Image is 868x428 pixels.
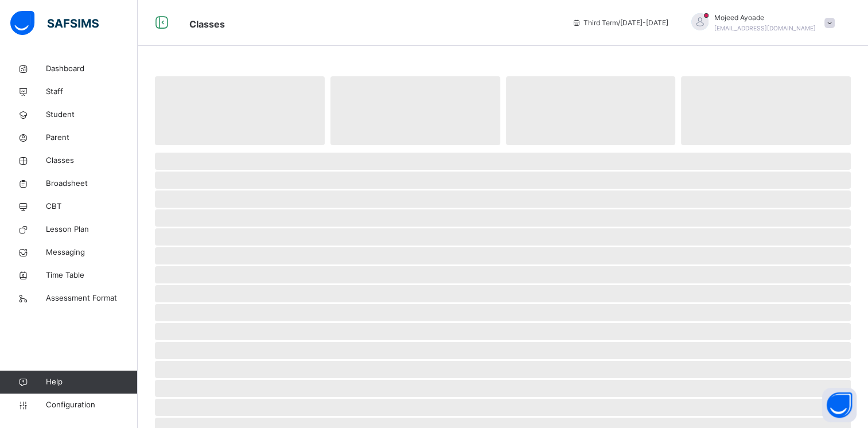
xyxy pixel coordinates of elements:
[155,399,851,416] span: ‌
[155,266,851,283] span: ‌
[189,18,225,30] span: Classes
[714,13,816,23] span: Mojeed Ayoade
[46,293,138,304] span: Assessment Format
[46,155,138,166] span: Classes
[46,201,138,212] span: CBT
[155,228,851,246] span: ‌
[46,86,138,98] span: Staff
[155,342,851,359] span: ‌
[46,270,138,281] span: Time Table
[155,209,851,227] span: ‌
[680,13,840,33] div: MojeedAyoade
[330,76,500,145] span: ‌
[155,323,851,340] span: ‌
[155,304,851,321] span: ‌
[46,247,138,258] span: Messaging
[155,361,851,378] span: ‌
[506,76,676,145] span: ‌
[155,172,851,189] span: ‌
[46,132,138,143] span: Parent
[155,285,851,302] span: ‌
[155,247,851,264] span: ‌
[822,388,857,422] button: Open asap
[46,224,138,235] span: Lesson Plan
[572,18,668,28] span: session/term information
[46,376,137,388] span: Help
[155,153,851,170] span: ‌
[155,380,851,397] span: ‌
[46,399,137,411] span: Configuration
[46,178,138,189] span: Broadsheet
[46,109,138,120] span: Student
[714,25,816,32] span: [EMAIL_ADDRESS][DOMAIN_NAME]
[681,76,851,145] span: ‌
[155,76,325,145] span: ‌
[155,190,851,208] span: ‌
[10,11,99,35] img: safsims
[46,63,138,75] span: Dashboard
